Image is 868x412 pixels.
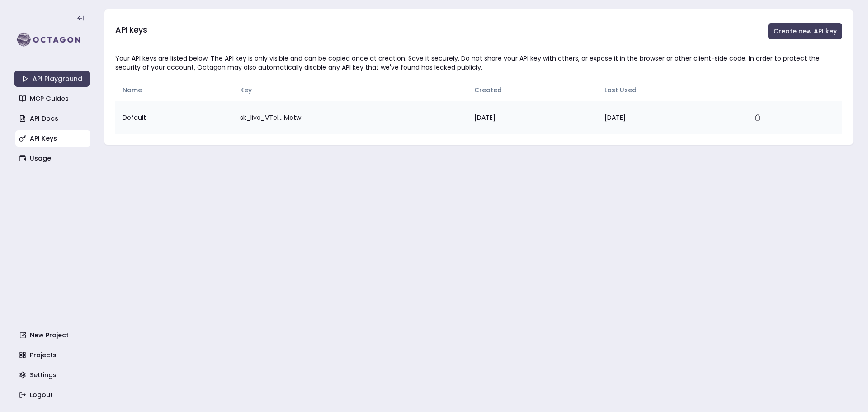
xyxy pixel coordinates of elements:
td: [DATE] [597,101,741,134]
a: New Project [15,327,90,343]
a: Usage [15,150,90,166]
th: Name [115,79,233,101]
th: Created [467,79,597,101]
th: Last Used [597,79,741,101]
a: API Docs [15,110,90,127]
a: Settings [15,367,90,383]
td: Default [115,101,233,134]
a: Projects [15,347,90,363]
a: Logout [15,387,90,403]
a: API Playground [14,71,90,87]
a: MCP Guides [15,90,90,107]
img: logo-rect-yK7x_WSZ.svg [14,31,90,49]
h3: API keys [115,24,147,36]
button: Create new API key [768,23,842,39]
a: API Keys [15,130,90,147]
div: Your API keys are listed below. The API key is only visible and can be copied once at creation. S... [115,54,842,72]
td: sk_live_VTeI....Mctw [233,101,467,134]
td: [DATE] [467,101,597,134]
th: Key [233,79,467,101]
